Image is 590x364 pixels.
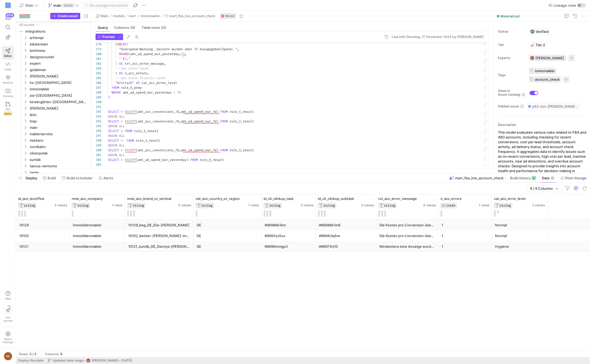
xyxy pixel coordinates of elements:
[125,71,147,75] span: n_acc_errors
[179,110,181,114] span: ,
[179,52,181,56] span: ,
[196,196,240,201] span: cat_acc_country_or_region
[18,163,89,169] div: Press SPACE to select this row.
[221,14,224,18] img: undefined
[169,14,215,18] span: mart_fba_imo_account_check
[125,61,164,66] span: txt_acc_error_message
[201,204,212,207] span: STRING
[222,47,237,51] span: Spend: "
[197,231,258,241] div: DE
[18,150,89,156] div: Press SPACE to select this row.
[455,176,504,180] span: mart_fba_imo_account_check
[300,203,313,207] span: 3 values
[139,13,161,19] button: immomakler
[6,13,14,17] div: 854
[2,100,14,118] a: PRsBeta
[553,3,576,7] span: Lineage view
[125,129,132,133] span: FROM
[530,29,535,34] img: Verified
[30,41,88,47] span: bäckereien
[108,138,119,143] span: SELECT
[265,220,313,230] div: #86986k1km
[30,125,88,131] span: main
[96,124,101,129] div: 295
[2,1,14,10] a: VF
[178,203,191,207] span: 3 values
[181,110,216,114] span: amt_ad_spend_eur_7d
[18,131,89,137] div: Press SPACE to select this row.
[123,90,172,95] span: amt_ad_spend_eur_yesterday
[108,95,110,99] span: )
[6,108,10,111] span: PRs
[30,54,88,60] span: designeroutlet
[136,148,138,152] span: (
[18,105,89,111] div: Press SPACE to select this row.
[164,61,166,66] span: ,
[96,34,117,40] button: Preview
[30,35,88,41] span: arttempi
[30,144,88,150] span: nordbahn
[96,153,101,157] div: 301
[96,90,101,95] div: 288
[216,148,218,152] span: )
[119,52,128,56] span: ROUND
[121,359,132,362] span: [DATE]
[181,52,183,56] span: 2
[96,76,101,80] div: 285
[4,352,12,361] div: ME
[550,176,554,180] div: 12
[108,158,119,162] span: SELECT
[115,42,127,47] span: CONCAT
[138,158,186,162] span: amt_ad_spend_eur_yesterday
[190,158,198,162] span: FROM
[141,14,160,18] span: immomakler
[18,137,89,144] div: Press SPACE to select this row.
[128,231,190,241] div: 10102_becker-[PERSON_NAME]-immobilien_DE_Martin-[PERSON_NAME]
[494,196,526,201] span: cat_acc_error_level
[5,297,11,300] span: Help
[30,105,88,111] span: [PERSON_NAME]
[112,90,121,95] span: WHERE
[108,114,117,119] span: UNION
[125,148,136,152] span: EXCEPT
[96,71,101,76] div: 284
[119,153,125,157] span: ALL
[96,95,101,100] div: 289
[2,329,14,346] a: Spacesettings
[136,158,138,162] span: (
[3,94,13,98] span: Catalog
[96,143,101,148] div: 299
[2,86,14,100] a: Catalog
[2,13,14,22] button: 854
[319,220,373,230] div: #86986k1m8
[115,71,117,75] span: 1
[96,66,101,71] div: 283
[30,157,88,163] span: sunlab
[98,26,108,29] span: Query
[498,123,588,127] p: Description
[53,3,61,7] span: main
[248,203,259,207] span: 1 value
[127,138,134,143] span: FROM
[319,231,373,241] div: #86942ejhw
[73,231,122,241] div: Immobilienmakler
[4,54,12,57] span: Editor
[200,158,224,162] span: rule_6_result
[265,231,313,241] div: #8693zz5uv
[479,203,489,207] span: 1 value
[127,13,137,19] button: mart
[177,90,181,95] span: 75
[127,42,128,47] span: (
[138,148,179,152] span: amt_acc_conversions_7d
[527,103,580,110] button: y42-von-[PERSON_NAME]-v3 / y42_Main / mart_fba_imo_account_check
[498,73,525,77] span: Tags
[108,153,117,157] span: UNION
[119,134,125,138] span: ALL
[129,14,136,18] span: mart
[30,169,88,176] span: twise
[136,110,138,114] span: (
[379,231,435,241] div: Die Kosten pro Conversion übersteigen 70€ in den letzten sieben Tagen (CPL: 468.12 €)
[220,110,228,114] span: FROM
[185,52,186,56] span: ,
[495,231,544,241] div: Normal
